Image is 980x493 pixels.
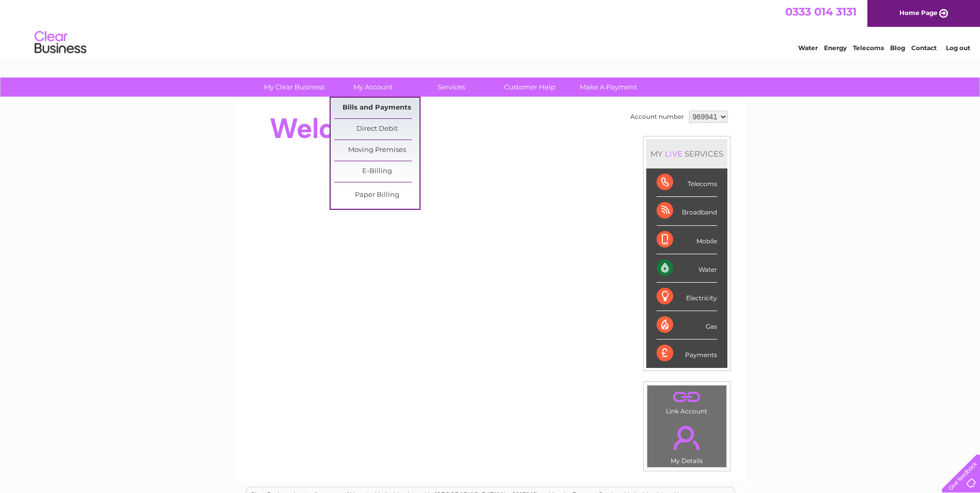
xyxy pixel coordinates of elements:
[785,5,857,18] a: 0333 014 3131
[647,385,727,418] td: Link Account
[334,140,419,161] a: Moving Premises
[657,226,717,254] div: Mobile
[646,139,727,168] div: MY SERVICES
[890,44,905,52] a: Blog
[628,108,687,126] td: Account number
[34,27,87,58] img: logo.png
[334,98,419,118] a: Bills and Payments
[334,161,419,182] a: E-Billing
[911,44,937,52] a: Contact
[647,417,727,468] td: My Details
[657,311,717,340] div: Gas
[657,340,717,367] div: Payments
[657,168,717,197] div: Telecoms
[824,44,847,52] a: Energy
[663,149,685,159] div: LIVE
[487,78,572,97] a: Customer Help
[330,78,415,97] a: My Account
[650,420,724,456] a: .
[657,254,717,283] div: Water
[409,78,494,97] a: Services
[657,197,717,225] div: Broadband
[246,6,735,50] div: Clear Business is a trading name of Verastar Limited (registered in [GEOGRAPHIC_DATA] No. 3667643...
[798,44,818,52] a: Water
[334,119,419,140] a: Direct Debit
[657,283,717,311] div: Electricity
[853,44,884,52] a: Telecoms
[946,44,970,52] a: Log out
[566,78,651,97] a: Make A Payment
[650,388,724,406] a: .
[334,185,419,206] a: Paper Billing
[252,78,337,97] a: My Clear Business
